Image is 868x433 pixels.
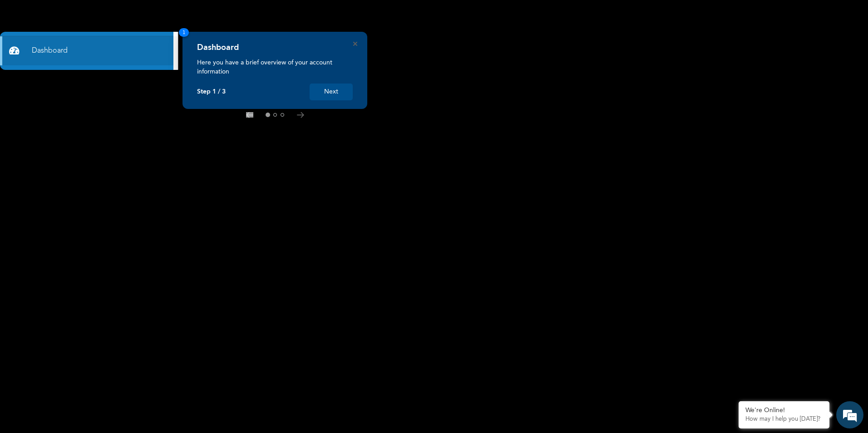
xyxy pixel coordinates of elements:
button: Next [310,84,353,100]
div: We're Online! [745,407,823,414]
p: How may I help you today? [745,416,823,423]
p: Here you have a brief overview of your account information [197,58,353,76]
span: 1 [179,28,189,37]
button: Close [353,42,357,46]
p: Step 1 / 3 [197,88,226,96]
h4: Dashboard [197,43,239,53]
